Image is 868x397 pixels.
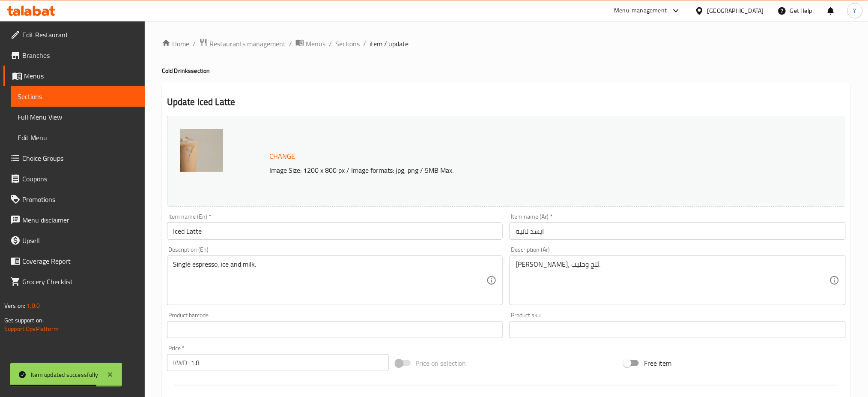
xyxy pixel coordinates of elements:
[31,370,98,379] div: Item updated successfully
[614,6,667,16] div: Menu-management
[306,39,325,49] span: Menus
[22,235,138,246] span: Upsell
[162,66,851,75] h4: Cold Drinks section
[22,215,138,225] span: Menu disclaimer
[22,50,138,60] span: Branches
[3,251,145,271] a: Coverage Report
[22,194,138,205] span: Promotions
[4,300,25,311] span: Version:
[3,45,145,66] a: Branches
[11,127,145,148] a: Edit Menu
[3,230,145,251] a: Upsell
[11,107,145,127] a: Full Menu View
[853,6,857,15] span: Y
[3,210,145,230] a: Menu disclaimer
[289,39,292,49] li: /
[22,277,138,287] span: Grocery Checklist
[18,132,138,143] span: Edit Menu
[295,38,325,49] a: Menus
[3,66,145,86] a: Menus
[335,39,360,49] a: Sections
[4,315,44,326] span: Get support on:
[3,148,145,168] a: Choice Groups
[3,189,145,210] a: Promotions
[3,168,145,189] a: Coupons
[11,86,145,107] a: Sections
[167,223,503,240] input: Enter name En
[173,260,487,301] textarea: Single espresso, ice and milk.
[516,260,829,301] textarea: [PERSON_NAME]، ثلج وحليب.
[18,112,138,122] span: Full Menu View
[22,30,138,40] span: Edit Restaurant
[266,147,298,165] button: Change
[167,96,846,108] h2: Update Iced Latte
[167,321,503,338] input: Please enter product barcode
[22,174,138,184] span: Coupons
[22,153,138,163] span: Choice Groups
[193,39,196,49] li: /
[3,271,145,292] a: Grocery Checklist
[24,71,138,81] span: Menus
[269,150,295,162] span: Change
[162,39,189,49] a: Home
[3,24,145,45] a: Edit Restaurant
[363,39,366,49] li: /
[18,91,138,102] span: Sections
[370,39,409,49] span: item / update
[707,6,764,15] div: [GEOGRAPHIC_DATA]
[162,38,851,49] nav: breadcrumb
[180,129,223,172] img: Iced_Latte638895519319922591.jpg
[22,256,138,266] span: Coverage Report
[644,358,671,368] span: Free item
[329,39,332,49] li: /
[199,38,286,49] a: Restaurants management
[27,300,40,311] span: 1.0.0
[416,358,466,368] span: Price on selection
[510,321,846,338] input: Please enter product sku
[209,39,286,49] span: Restaurants management
[191,354,389,371] input: Please enter price
[173,358,187,368] p: KWD
[266,165,755,175] p: Image Size: 1200 x 800 px / Image formats: jpg, png / 5MB Max.
[4,323,59,334] a: Support.OpsPlatform
[510,223,846,240] input: Enter name Ar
